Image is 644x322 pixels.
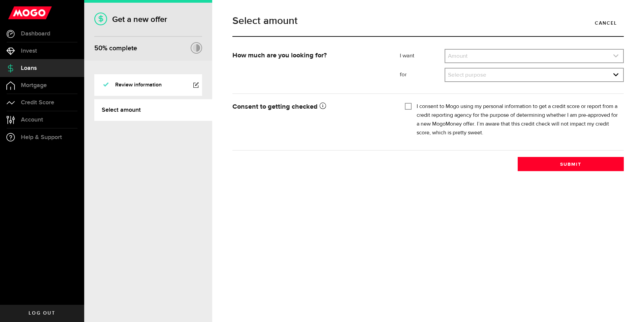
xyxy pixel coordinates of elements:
[400,71,445,79] label: for
[21,48,37,54] span: Invest
[94,42,137,54] div: % complete
[405,102,412,109] input: I consent to Mogo using my personal information to get a credit score or report from a credit rep...
[232,16,624,26] h1: Select amount
[94,74,202,96] a: Review information
[445,69,623,81] a: expand select
[400,52,445,60] label: I want
[232,52,327,59] strong: How much are you looking for?
[94,99,212,121] a: Select amount
[29,311,55,316] span: Log out
[232,103,326,110] strong: Consent to getting checked
[21,82,47,88] span: Mortgage
[21,117,43,123] span: Account
[5,3,26,23] button: Open LiveChat chat widget
[588,16,624,30] a: Cancel
[21,31,50,37] span: Dashboard
[417,102,619,137] label: I consent to Mogo using my personal information to get a credit score or report from a credit rep...
[445,50,623,62] a: expand select
[94,15,202,24] h1: Get a new offer
[21,134,62,140] span: Help & Support
[94,44,102,52] span: 50
[518,157,624,171] button: Submit
[21,100,54,106] span: Credit Score
[21,65,37,71] span: Loans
